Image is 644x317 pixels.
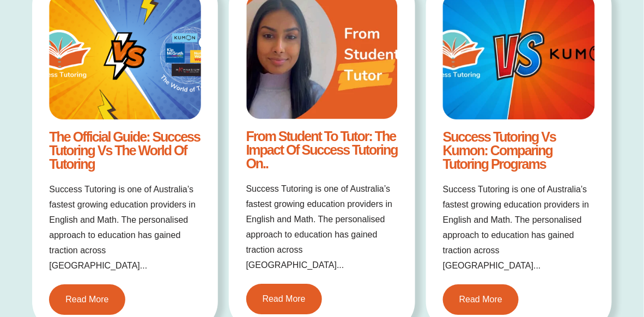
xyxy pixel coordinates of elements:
a: Success Tutoring vs Kumon: Comparing Tutoring Programs [443,129,556,172]
iframe: Chat Widget [590,265,644,317]
span: Read More [263,295,306,303]
a: The Official Guide: Success Tutoring vs The World of Tutoring [49,129,200,172]
p: Success Tutoring is one of Australia’s fastest growing education providers in English and Math. T... [49,182,201,273]
span: Read More [459,295,502,304]
a: Read More [49,284,125,315]
p: Success Tutoring is one of Australia’s fastest growing education providers in English and Math. T... [443,182,595,273]
a: Read More [246,284,322,314]
a: From Student to Tutor: The Impact of Success Tutoring on.. [246,129,398,171]
span: Read More [65,295,108,304]
a: Read More [443,284,519,315]
p: Success Tutoring is one of Australia’s fastest growing education providers in English and Math. T... [246,181,398,273]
